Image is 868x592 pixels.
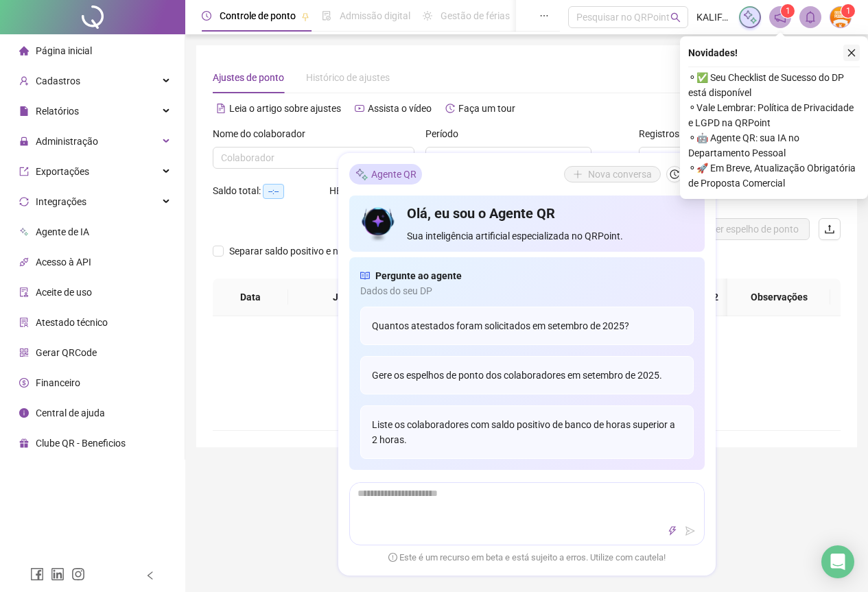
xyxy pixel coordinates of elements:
[329,183,398,199] div: HE 1:
[36,317,108,328] span: Atestado técnico
[19,408,29,418] span: info-circle
[51,567,64,581] span: linkedin
[841,4,855,18] sup: Atualize o seu contato no menu Meus Dados
[458,103,515,114] span: Faça um tour
[19,438,29,448] span: gift
[19,106,29,116] span: file
[388,551,666,565] span: Este é um recurso em beta e está sujeito a erros. Utilize com cautela!
[688,130,860,161] span: ⚬ 🤖 Agente QR: sua IA no Departamento Pessoal
[786,6,790,16] span: 1
[727,279,830,316] th: Observações
[19,137,29,146] span: lock
[19,197,29,206] span: sync
[388,552,397,561] span: exclamation-circle
[36,407,105,418] span: Central de ajuda
[360,204,397,244] img: icon
[355,167,368,181] img: sparkle-icon.fc2bf0ac1784a2077858766a79e2daf3.svg
[407,228,693,244] span: Sua inteligência artificial especializada no QRPoint.
[145,571,155,580] span: left
[288,279,419,316] th: Jornadas
[36,75,80,86] span: Cadastros
[423,11,432,21] span: sun
[229,103,341,114] span: Leia o artigo sobre ajustes
[738,289,819,305] span: Observações
[670,12,681,23] span: search
[224,244,380,259] span: Separar saldo positivo e negativo?
[322,11,331,21] span: file-done
[36,166,89,177] span: Exportações
[220,10,296,21] span: Controle de ponto
[36,226,89,237] span: Agente de IA
[263,184,284,199] span: --:--
[824,224,835,235] span: upload
[668,526,677,536] span: thunderbolt
[696,10,731,25] span: KALIFAS
[830,7,851,27] img: 73852
[688,45,738,60] span: Novidades !
[846,6,851,16] span: 1
[71,567,85,581] span: instagram
[36,287,92,298] span: Aceite de uso
[19,318,29,327] span: solution
[19,76,29,86] span: user-add
[441,10,510,21] span: Gestão de férias
[407,204,693,223] h4: Olá, eu sou o Agente QR
[30,567,44,581] span: facebook
[781,4,795,18] sup: 1
[355,104,364,113] span: youtube
[360,307,694,345] div: Quantos atestados foram solicitados em setembro de 2025?
[340,10,410,21] span: Admissão digital
[36,438,126,449] span: Clube QR - Beneficios
[19,167,29,176] span: export
[36,136,98,147] span: Administração
[216,104,226,113] span: file-text
[19,287,29,297] span: audit
[804,11,817,23] span: bell
[670,169,679,179] span: history
[306,72,390,83] span: Histórico de ajustes
[349,164,422,185] div: Agente QR
[36,106,79,117] span: Relatórios
[213,72,284,83] span: Ajustes de ponto
[360,283,694,298] span: Dados do seu DP
[688,70,860,100] span: ⚬ ✅ Seu Checklist de Sucesso do DP está disponível
[375,268,462,283] span: Pergunte ao agente
[368,103,432,114] span: Assista o vídeo
[36,377,80,388] span: Financeiro
[445,104,455,113] span: history
[213,279,288,316] th: Data
[360,356,694,394] div: Gere os espelhos de ponto dos colaboradores em setembro de 2025.
[360,268,370,283] span: read
[36,257,91,268] span: Acesso à API
[688,100,860,130] span: ⚬ Vale Lembrar: Política de Privacidade e LGPD na QRPoint
[360,405,694,459] div: Liste os colaboradores com saldo positivo de banco de horas superior a 2 horas.
[699,218,810,240] button: Ver espelho de ponto
[36,347,97,358] span: Gerar QRCode
[564,166,661,182] button: Nova conversa
[19,46,29,56] span: home
[847,48,856,58] span: close
[639,126,691,141] span: Registros
[229,382,824,397] div: Não há dados
[821,545,854,578] div: Open Intercom Messenger
[682,523,699,539] button: send
[36,45,92,56] span: Página inicial
[301,12,309,21] span: pushpin
[688,161,860,191] span: ⚬ 🚀 Em Breve, Atualização Obrigatória de Proposta Comercial
[19,348,29,357] span: qrcode
[213,126,314,141] label: Nome do colaborador
[539,11,549,21] span: ellipsis
[36,196,86,207] span: Integrações
[19,257,29,267] span: api
[425,126,467,141] label: Período
[19,378,29,388] span: dollar
[664,523,681,539] button: thunderbolt
[774,11,786,23] span: notification
[213,183,329,199] div: Saldo total:
[202,11,211,21] span: clock-circle
[742,10,758,25] img: sparkle-icon.fc2bf0ac1784a2077858766a79e2daf3.svg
